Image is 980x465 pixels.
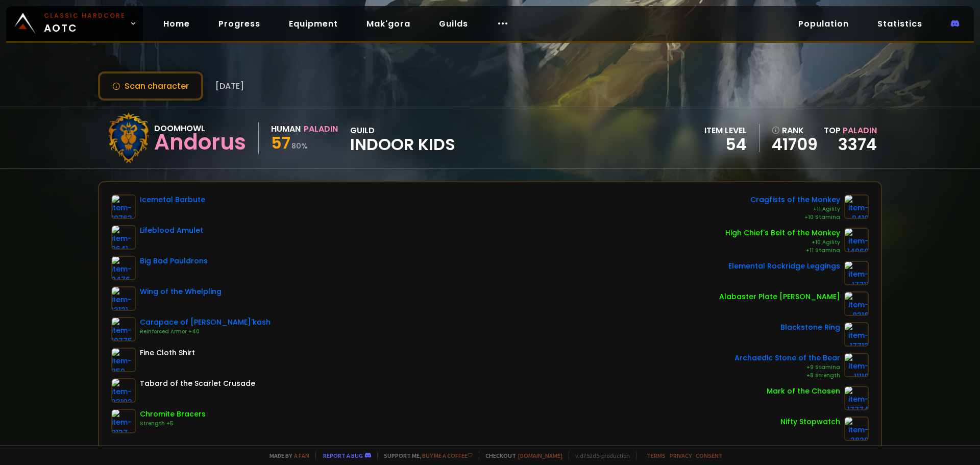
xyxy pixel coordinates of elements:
div: Doomhowl [154,122,246,135]
span: Made by [263,452,309,459]
span: 57 [271,131,290,154]
span: Paladin [843,125,877,136]
div: item level [704,124,747,137]
div: +10 Stamina [750,213,840,222]
img: item-8137 [111,409,136,433]
a: 3374 [838,133,877,156]
a: Buy me a coffee [422,452,473,459]
div: Carapace of [PERSON_NAME]'kash [140,317,271,328]
div: Fine Cloth Shirt [140,348,195,358]
div: Human [271,123,301,135]
img: item-11118 [844,353,869,377]
span: AOTC [44,11,126,36]
img: item-9641 [111,225,136,250]
img: item-23192 [111,378,136,403]
div: Andorus [154,135,246,150]
div: Blackstone Ring [780,322,840,333]
span: [DATE] [215,80,244,92]
img: item-8316 [844,291,869,316]
a: Guilds [431,13,476,34]
a: Statistics [869,13,930,34]
a: Classic HardcoreAOTC [6,6,143,41]
small: Classic Hardcore [44,11,126,20]
div: Elemental Rockridge Leggings [728,261,840,272]
a: a fan [294,452,309,459]
div: Chromite Bracers [140,409,206,420]
img: item-9476 [111,256,136,280]
small: 80 % [291,141,308,151]
img: item-13121 [111,286,136,311]
a: Consent [696,452,723,459]
div: High Chief's Belt of the Monkey [725,228,840,238]
a: Home [155,13,198,34]
span: Support me, [377,452,473,459]
div: +8 Strength [734,372,840,380]
a: Mak'gora [358,13,419,34]
div: Alabaster Plate [PERSON_NAME] [719,291,840,302]
div: Wing of the Whelpling [140,286,222,297]
div: +9 Stamina [734,363,840,372]
img: item-859 [111,348,136,372]
div: +11 Stamina [725,247,840,255]
div: Icemetal Barbute [140,194,205,205]
div: Nifty Stopwatch [780,417,840,427]
div: 54 [704,137,747,152]
img: item-9410 [844,194,869,219]
div: rank [772,124,818,137]
span: Checkout [479,452,562,459]
a: [DOMAIN_NAME] [518,452,562,459]
div: Mark of the Chosen [767,386,840,397]
div: Lifeblood Amulet [140,225,203,236]
a: Population [790,13,857,34]
div: Cragfists of the Monkey [750,194,840,205]
img: item-10775 [111,317,136,341]
div: Reinforced Armor +40 [140,328,271,336]
a: Terms [647,452,666,459]
div: Top [824,124,877,137]
a: Equipment [281,13,346,34]
img: item-2820 [844,417,869,441]
a: Progress [210,13,268,34]
img: item-14960 [844,228,869,252]
div: Strength +5 [140,420,206,428]
div: Archaedic Stone of the Bear [734,353,840,363]
div: Paladin [304,123,338,135]
div: +10 Agility [725,238,840,247]
div: guild [350,124,455,152]
img: item-17774 [844,386,869,410]
button: Scan character [98,71,203,101]
div: +11 Agility [750,205,840,213]
img: item-17713 [844,322,869,347]
a: 41709 [772,137,818,152]
div: Tabard of the Scarlet Crusade [140,378,255,389]
a: Privacy [670,452,692,459]
img: item-10763 [111,194,136,219]
span: v. d752d5 - production [569,452,630,459]
div: Big Bad Pauldrons [140,256,208,266]
img: item-17711 [844,261,869,285]
span: Indoor Kids [350,137,455,152]
a: Report a bug [323,452,363,459]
